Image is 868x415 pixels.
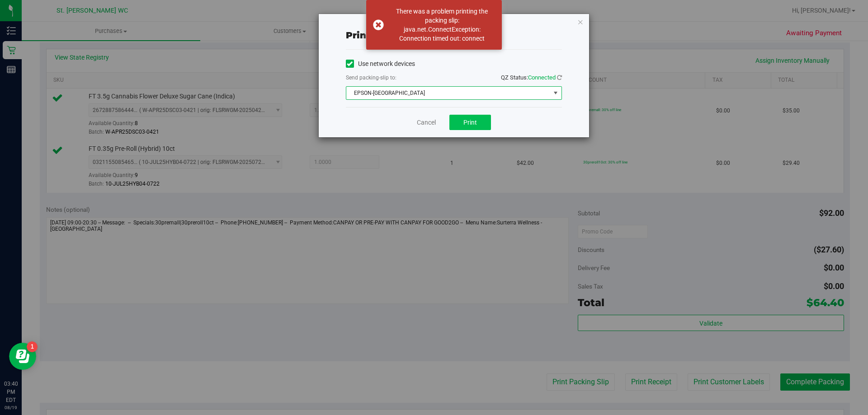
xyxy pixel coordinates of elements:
div: There was a problem printing the packing slip: java.net.ConnectException: Connection timed out: c... [389,7,495,43]
span: Print packing-slip [346,30,435,41]
span: QZ Status: [501,74,562,81]
iframe: Resource center [9,343,36,370]
a: Cancel [417,118,436,127]
span: select [550,87,561,99]
button: Print [449,115,491,130]
span: Connected [528,74,556,81]
label: Use network devices [346,59,415,69]
iframe: Resource center unread badge [27,341,38,352]
label: Send packing-slip to: [346,74,396,82]
span: Print [463,119,477,126]
span: EPSON-[GEOGRAPHIC_DATA] [346,87,550,99]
